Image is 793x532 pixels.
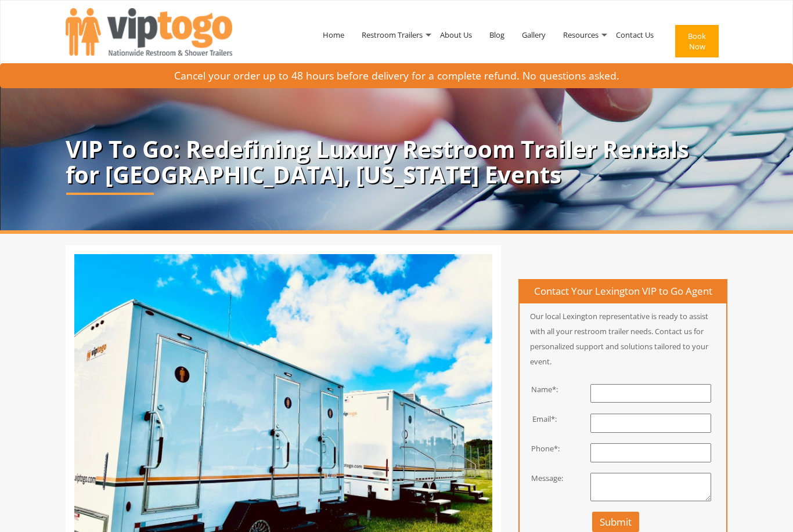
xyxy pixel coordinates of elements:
p: Our local Lexington representative is ready to assist with all your restroom trailer needs. Conta... [520,309,726,369]
a: Gallery [513,5,554,65]
img: VIPTOGO [66,8,232,56]
a: Home [314,5,353,65]
p: VIP To Go: Redefining Luxury Restroom Trailer Rentals for [GEOGRAPHIC_DATA], [US_STATE] Events [66,136,727,187]
button: Submit [592,512,639,532]
a: About Us [431,5,481,65]
a: Book Now [662,5,727,82]
a: Contact Us [607,5,662,65]
div: Message: [511,473,567,484]
button: Live Chat [747,486,793,532]
div: Name*: [511,384,567,395]
a: Restroom Trailers [353,5,431,65]
h4: Contact Your Lexington VIP to Go Agent [520,280,726,303]
a: Resources [554,5,607,65]
div: Email*: [511,414,567,425]
div: Phone*: [511,443,567,454]
button: Book Now [675,25,719,57]
a: Blog [481,5,513,65]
